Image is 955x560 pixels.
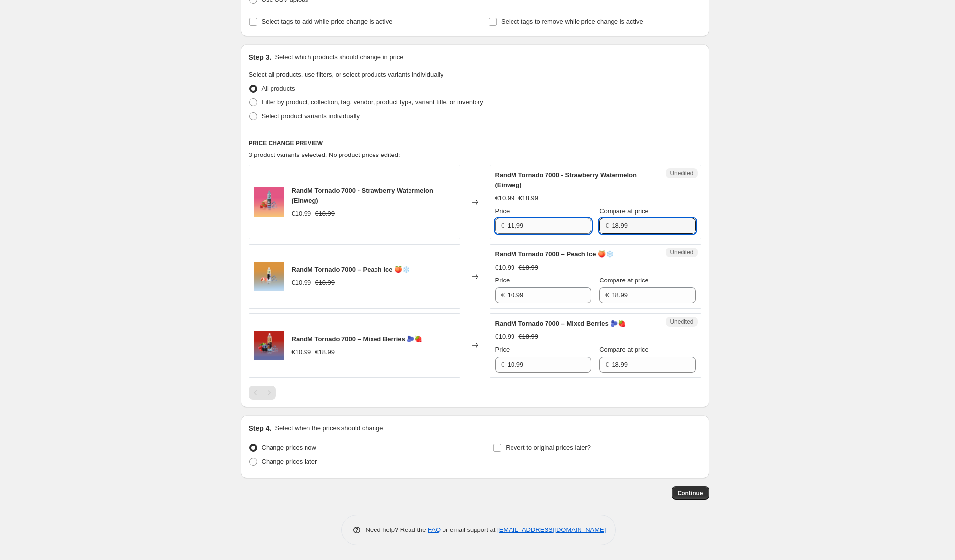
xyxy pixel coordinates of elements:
[497,526,606,533] a: [EMAIL_ADDRESS][DOMAIN_NAME]
[254,331,284,360] img: RandMTornado7000-MixedBerrys_80x.png
[262,85,295,92] span: All products
[366,526,428,533] span: Need help? Read the
[501,18,643,25] span: Select tags to remove while price change is active
[262,444,316,451] span: Change prices now
[292,187,434,204] span: RandM Tornado 7000 - Strawberry Watermelon (Einweg)
[599,346,648,353] span: Compare at price
[599,207,648,215] span: Compare at price
[428,526,441,533] a: FAQ
[495,250,614,258] span: RandM Tornado 7000 – Peach Ice 🍑❄️
[605,291,609,299] span: €
[495,263,515,273] div: €10.99
[292,209,311,218] div: €10.99
[670,249,693,256] span: Unedited
[275,423,383,433] p: Select when the prices should change
[249,71,443,78] span: Select all products, use filters, or select products variants individually
[670,169,693,177] span: Unedited
[254,187,284,217] img: RandMTornado7000-StrawberryWatermelon_80x.png
[670,318,693,326] span: Unedited
[249,139,701,147] h6: PRICE CHANGE PREVIEW
[495,346,510,353] span: Price
[672,486,709,500] button: Continue
[262,458,317,465] span: Change prices later
[495,277,510,284] span: Price
[501,361,505,368] span: €
[292,347,311,357] div: €10.99
[315,209,335,218] strike: €18.99
[605,361,609,368] span: €
[605,222,609,229] span: €
[292,278,311,288] div: €10.99
[495,193,515,203] div: €10.99
[506,444,591,451] span: Revert to original prices later?
[315,278,335,288] strike: €18.99
[315,347,335,357] strike: €18.99
[495,320,626,327] span: RandM Tornado 7000 – Mixed Berries 🫐🍓
[249,52,272,62] h2: Step 3.
[599,277,648,284] span: Compare at price
[678,489,703,497] span: Continue
[262,98,483,106] span: Filter by product, collection, tag, vendor, product type, variant title, or inventory
[292,335,423,342] span: RandM Tornado 7000 – Mixed Berries 🫐🍓
[262,112,360,120] span: Select product variants individually
[518,332,538,342] strike: €18.99
[441,526,497,533] span: or email support at
[249,423,272,433] h2: Step 4.
[518,193,538,203] strike: €18.99
[262,18,393,25] span: Select tags to add while price change is active
[501,291,505,299] span: €
[495,207,510,215] span: Price
[249,151,400,158] span: 3 product variants selected. No product prices edited:
[275,52,403,62] p: Select which products should change in price
[518,263,538,273] strike: €18.99
[495,171,637,188] span: RandM Tornado 7000 - Strawberry Watermelon (Einweg)
[501,222,505,229] span: €
[495,332,515,342] div: €10.99
[249,386,276,400] nav: Pagination
[254,262,284,291] img: RandMTornado7000-PeachIce_80x.png
[292,266,410,273] span: RandM Tornado 7000 – Peach Ice 🍑❄️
